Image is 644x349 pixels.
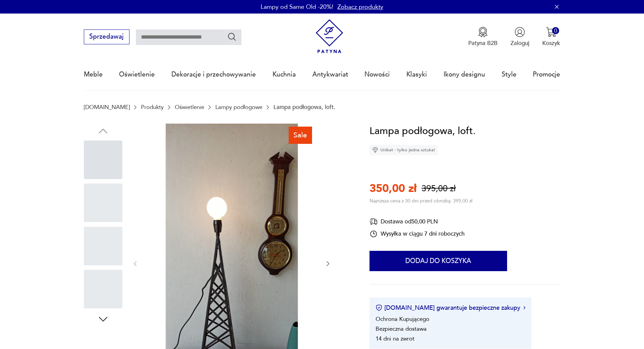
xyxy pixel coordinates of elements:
a: Style [502,59,517,90]
img: Ikona dostawy [369,217,378,226]
div: Wysyłka w ciągu 7 dni roboczych [369,230,464,238]
p: Patyna B2B [468,39,498,47]
button: [DOMAIN_NAME] gwarantuje bezpieczne zakupy [376,304,525,312]
img: Ikona diamentu [372,147,378,153]
a: Promocje [533,59,560,90]
div: Sale [289,127,312,144]
li: Ochrona Kupującego [376,315,429,323]
img: Patyna - sklep z meblami i dekoracjami vintage [312,19,347,53]
a: Zobacz produkty [337,3,383,11]
a: Ikony designu [444,59,485,90]
p: Najniższa cena z 30 dni przed obniżką: 395,00 zł [369,198,472,204]
li: Bezpieczna dostawa [376,325,427,333]
p: Lampy od Same Old -20%! [261,3,333,11]
div: Unikat - tylko jedna sztuka! [369,145,438,155]
img: Ikona strzałki w prawo [523,306,525,309]
a: Antykwariat [312,59,348,90]
p: 395,00 zł [422,183,456,195]
a: Nowości [364,59,390,90]
h1: Lampa podłogowa, loft. [369,124,476,139]
button: Szukaj [227,32,237,42]
a: Kuchnia [272,59,296,90]
img: Ikonka użytkownika [515,27,525,37]
p: Koszyk [542,39,560,47]
a: Lampy podłogowe [215,104,262,110]
button: Zaloguj [510,27,529,47]
a: Produkty [141,104,164,110]
a: [DOMAIN_NAME] [84,104,130,110]
a: Dekoracje i przechowywanie [171,59,256,90]
div: Dostawa od 50,00 PLN [369,217,464,226]
p: 350,00 zł [369,181,416,196]
div: 0 [552,27,559,34]
a: Sprzedawaj [84,35,129,40]
button: Sprzedawaj [84,29,129,44]
img: Ikona medalu [478,27,488,37]
img: Ikona certyfikatu [376,304,382,311]
img: Ikona koszyka [546,27,556,37]
button: 0Koszyk [542,27,560,47]
button: Patyna B2B [468,27,498,47]
button: Dodaj do koszyka [369,251,507,271]
a: Klasyki [406,59,427,90]
p: Zaloguj [510,39,529,47]
a: Oświetlenie [175,104,204,110]
p: Lampa podłogowa, loft. [273,104,335,110]
a: Meble [84,59,103,90]
li: 14 dni na zwrot [376,335,414,343]
a: Ikona medaluPatyna B2B [468,27,498,47]
a: Oświetlenie [119,59,155,90]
